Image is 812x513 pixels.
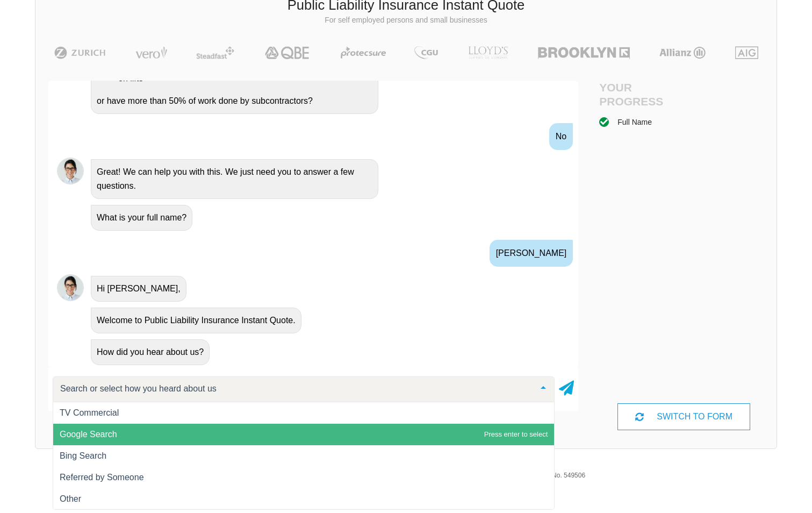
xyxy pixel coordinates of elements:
img: Chatbot | PLI [57,158,84,184]
div: What is your full name? [91,205,192,231]
img: Brooklyn | Public Liability Insurance [534,46,634,59]
img: QBE | Public Liability Insurance [258,46,317,59]
div: [PERSON_NAME] [490,240,573,267]
p: For self employed persons and small businesses [44,15,768,26]
img: CGU | Public Liability Insurance [410,46,442,59]
span: TV Commercial [60,408,119,417]
span: Other [60,494,81,503]
div: Welcome to Public Liability Insurance Instant Quote. [91,308,301,333]
input: Search or select how you heard about us [58,383,533,394]
div: How did you hear about us? [91,339,210,365]
div: No [549,123,573,150]
span: Referred by Someone [60,473,144,482]
div: Full Name [617,116,652,128]
div: Hi [PERSON_NAME], [91,276,186,302]
img: Zurich | Public Liability Insurance [49,46,110,59]
span: Google Search [60,430,117,439]
img: Steadfast | Public Liability Insurance [192,46,239,59]
h4: Your Progress [599,81,684,108]
img: AIG | Public Liability Insurance [731,46,763,59]
img: Allianz | Public Liability Insurance [654,46,711,59]
img: LLOYD's | Public Liability Insurance [462,46,514,59]
span: Bing Search [60,451,106,460]
div: Great! We can help you with this. We just need you to answer a few questions. [91,159,378,199]
img: Chatbot | PLI [57,274,84,301]
img: Vero | Public Liability Insurance [131,46,172,59]
div: SWITCH TO FORM [617,403,750,430]
img: Protecsure | Public Liability Insurance [336,46,391,59]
